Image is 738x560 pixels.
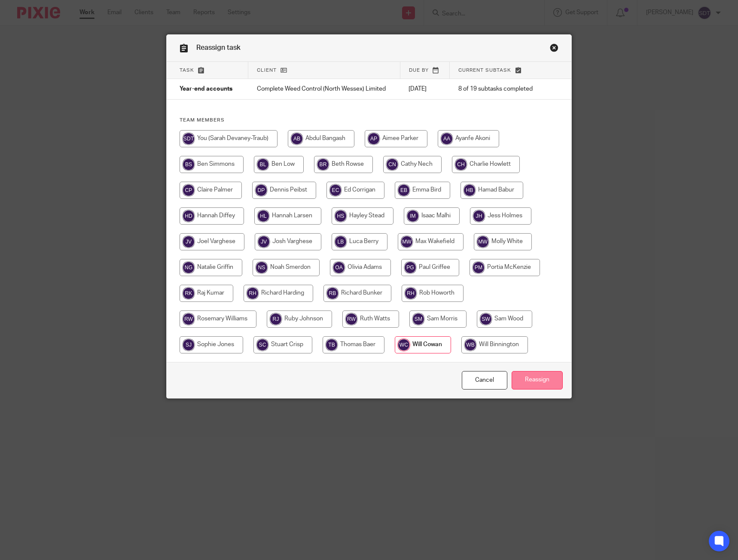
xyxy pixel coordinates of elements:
[409,85,441,93] p: [DATE]
[450,79,545,100] td: 8 of 19 subtasks completed
[257,68,277,73] span: Client
[196,44,241,51] span: Reassign task
[409,68,429,73] span: Due by
[462,371,507,390] a: Close this dialog window
[257,85,391,93] p: Complete Weed Control (North Wessex) Limited
[180,117,559,124] h4: Team members
[180,68,194,73] span: Task
[512,371,563,390] input: Reassign
[458,68,511,73] span: Current subtask
[550,43,558,55] a: Close this dialog window
[180,86,232,92] span: Year-end accounts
